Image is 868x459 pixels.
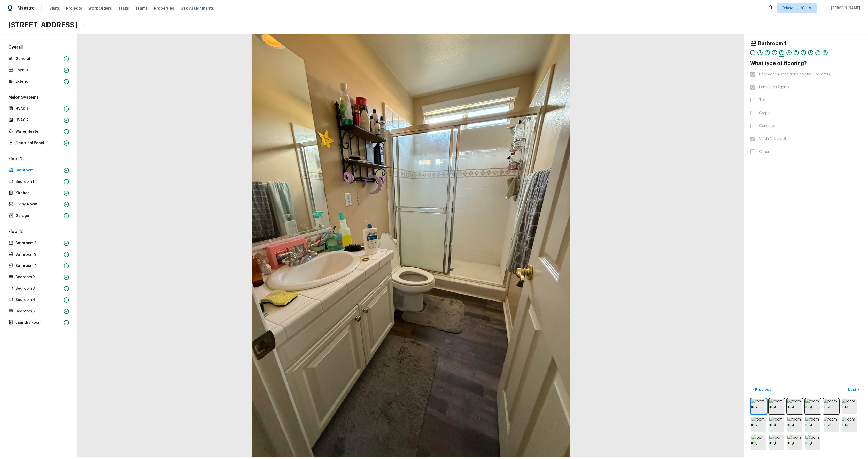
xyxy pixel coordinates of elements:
h5: Overall [7,44,70,51]
p: Exterior [16,79,62,84]
p: HVAC 2 [16,118,62,123]
span: Maestro [18,6,35,11]
p: Bedroom 1 [16,179,62,184]
p: Kitchen [16,191,62,196]
img: room img [751,399,766,414]
div: 10 [815,50,820,55]
span: Visits [49,6,60,11]
span: Tasks [118,6,129,10]
img: room img [769,399,784,414]
h5: Major Systems [7,94,70,101]
p: Bedroom 3 [16,286,62,291]
span: Hardwood (Condition Scoping Operator) [759,72,830,77]
p: Water Heater [16,129,62,134]
h2: [STREET_ADDRESS] [8,20,77,30]
h5: Floor 2 [7,229,70,235]
img: room img [769,435,784,450]
span: Vinyl (AI Copilot) [759,136,788,141]
div: 4 [772,50,777,55]
span: Projects [66,6,82,11]
p: Bathroom 2 [16,241,62,246]
span: Properties [154,6,174,11]
div: 6 [786,50,792,55]
span: Teams [135,6,148,11]
span: Laminate (Agent) [759,85,789,90]
img: room img [769,417,784,432]
img: room img [787,399,802,414]
span: Other [759,149,769,154]
img: room img [824,399,839,414]
p: Next [848,387,858,392]
p: General [16,56,62,61]
div: 5 [779,50,784,55]
p: Bedroom 4 [16,297,62,303]
span: [PERSON_NAME] [829,6,860,11]
p: Bathroom 3 [16,252,62,257]
img: room img [751,417,766,432]
div: 9 [808,50,813,55]
p: Laundry Room [16,320,62,325]
p: Layout [16,68,62,73]
img: room img [787,417,802,432]
div: 8 [801,50,806,55]
img: room img [805,417,820,432]
div: 7 [794,50,799,55]
img: room img [842,399,857,414]
button: Next> [845,385,862,394]
div: 11 [823,50,828,55]
p: Previous [754,387,771,392]
p: Electrical Panel [16,140,62,146]
img: room img [824,417,839,432]
span: Carpet [759,110,771,116]
div: 1 [750,50,755,55]
span: Work Orders [88,6,112,11]
h4: Bathroom 1 [758,40,786,47]
img: room img [787,435,802,450]
p: HVAC 1 [16,106,62,112]
p: Bathroom 4 [16,263,62,268]
span: Concrete [759,123,775,129]
p: Bedroom 5 [16,309,62,314]
img: room img [751,435,766,450]
img: room img [805,435,820,450]
span: Orlando + 60 [782,6,805,11]
img: room img [805,399,820,414]
div: 2 [757,50,763,55]
img: room img [842,417,857,432]
p: Living Room [16,202,62,207]
p: Bedroom 2 [16,275,62,280]
h5: Floor 1 [7,156,70,163]
span: Geo Assignments [180,6,214,11]
div: 3 [765,50,770,55]
button: <Previous [750,385,773,394]
h4: What type of flooring? [750,60,862,67]
p: Garage [16,213,62,218]
span: Tile [759,98,765,103]
p: Bathroom 1 [16,168,62,173]
button: Copy Address [79,22,86,28]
